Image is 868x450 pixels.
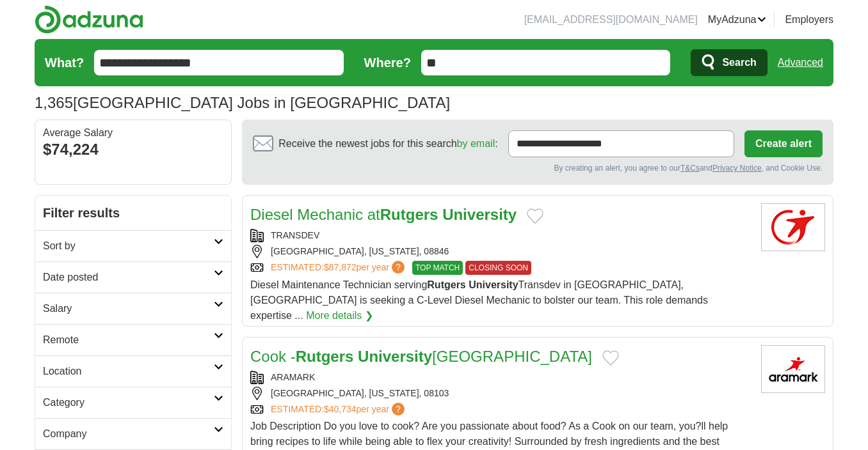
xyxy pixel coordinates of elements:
a: TRANSDEV [271,230,319,240]
h2: Location [43,364,214,379]
div: Average Salary [43,128,223,138]
a: MyAdzuna [708,12,767,27]
h2: Category [43,395,214,410]
span: 1,365 [35,91,73,114]
button: Add to favorite jobs [602,350,619,366]
span: TOP MATCH [412,261,463,275]
a: by email [457,138,495,149]
a: Remote [35,324,231,355]
button: Search [691,49,767,76]
strong: University [469,279,518,290]
h2: Sort by [43,238,214,254]
a: Privacy Notice [712,164,762,173]
label: What? [45,53,84,72]
div: $74,224 [43,138,223,161]
span: $40,734 [324,404,357,414]
a: ARAMARK [271,372,315,382]
strong: University [358,348,432,365]
strong: Rutgers [427,279,465,290]
div: [GEOGRAPHIC_DATA], [US_STATE], 08846 [250,245,751,258]
a: Sort by [35,230,231,261]
h2: Filter results [35,196,231,230]
h2: Salary [43,301,214,316]
img: Adzuna logo [35,5,143,34]
div: By creating an alert, you agree to our and , and Cookie Use. [253,162,823,174]
a: T&Cs [680,164,700,173]
a: Advanced [778,50,823,75]
a: More details ❯ [306,308,373,323]
a: Category [35,387,231,418]
span: ? [392,261,405,274]
a: Company [35,418,231,449]
h2: Remote [43,332,214,348]
strong: Rutgers [380,206,438,223]
button: Add to favorite jobs [527,208,543,224]
span: $87,872 [324,262,357,272]
strong: Rutgers [296,348,354,365]
button: Create alert [744,130,823,157]
label: Where? [364,53,411,72]
span: ? [392,403,405,415]
span: CLOSING SOON [465,261,531,275]
a: ESTIMATED:$87,872per year? [271,261,407,275]
a: Diesel Mechanic atRutgers University [250,206,517,223]
li: [EMAIL_ADDRESS][DOMAIN_NAME] [524,12,698,27]
span: Diesel Maintenance Technician serving Transdev in [GEOGRAPHIC_DATA], [GEOGRAPHIC_DATA] is seeking... [250,279,708,321]
a: Salary [35,293,231,324]
h2: Date posted [43,270,214,285]
h1: [GEOGRAPHIC_DATA] Jobs in [GEOGRAPHIC_DATA] [35,94,450,111]
img: Transdev logo [761,203,825,251]
span: Search [722,50,756,75]
span: Receive the newest jobs for this search : [278,136,497,151]
h2: Company [43,426,214,442]
strong: University [442,206,517,223]
a: ESTIMATED:$40,734per year? [271,403,407,416]
img: Aramark logo [761,345,825,393]
a: Employers [785,12,833,27]
a: Location [35,355,231,387]
a: Date posted [35,261,231,293]
a: Cook -Rutgers University[GEOGRAPHIC_DATA] [250,348,592,365]
div: [GEOGRAPHIC_DATA], [US_STATE], 08103 [250,387,751,400]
